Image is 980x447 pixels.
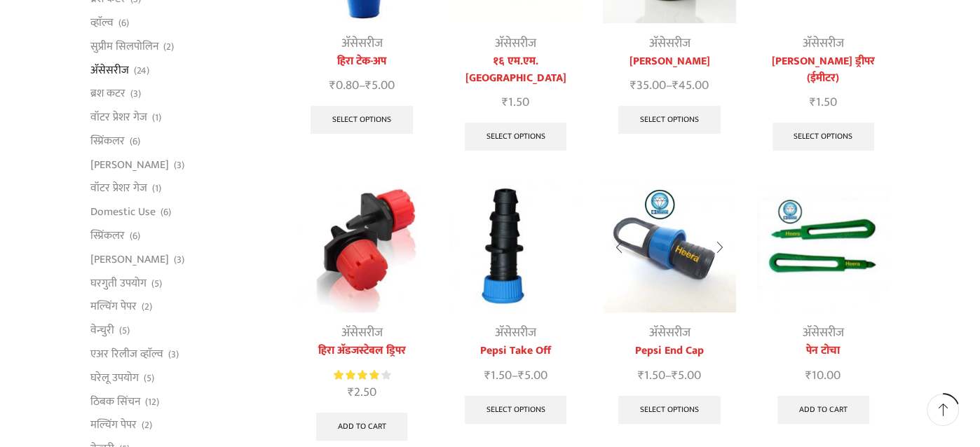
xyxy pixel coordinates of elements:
a: अ‍ॅसेसरीज [803,33,844,54]
a: अ‍ॅसेसरीज [803,322,844,343]
span: (6) [130,229,140,243]
a: वॉटर प्रेशर गेज [90,177,147,200]
a: अ‍ॅसेसरीज [90,58,129,82]
a: Select options for “फ्लश व्हाॅल्व” [618,106,721,134]
img: PEN TOCHA [757,180,890,312]
bdi: 1.50 [502,92,529,113]
a: अ‍ॅसेसरीज [495,33,536,54]
a: मल्चिंग पेपर [90,295,137,319]
a: वॉटर प्रेशर गेज [90,106,147,130]
a: [PERSON_NAME] [90,153,169,177]
a: Domestic Use [90,200,156,224]
span: (24) [134,64,149,78]
a: एअर रिलीज व्हाॅल्व [90,342,163,366]
a: पेन टोचा [757,343,890,359]
a: Pepsi End Cap [603,343,735,359]
span: – [603,366,735,385]
a: Pepsi Take Off [449,343,582,359]
span: (6) [130,135,140,149]
img: Heera Adjustable Dripper [296,180,428,312]
bdi: 2.50 [348,382,376,403]
span: (2) [142,300,152,314]
span: (1) [152,181,161,195]
img: Pepsi End Cap [603,180,735,312]
a: Add to cart: “हिरा अ‍ॅडजस्टेबल ड्रिपर” [316,413,408,441]
span: (5) [151,277,162,291]
bdi: 1.50 [484,365,512,386]
img: pepsi take up [449,180,582,312]
span: (3) [174,253,184,267]
a: सुप्रीम सिलपोलिन [90,34,158,58]
span: ₹ [638,365,644,386]
bdi: 1.50 [638,365,665,386]
span: – [296,76,428,95]
a: १६ एम.एम. [GEOGRAPHIC_DATA] [449,53,582,87]
a: घरेलू उपयोग [90,366,139,390]
span: – [449,366,582,385]
bdi: 5.00 [518,365,547,386]
a: अ‍ॅसेसरीज [495,322,536,343]
span: (5) [119,324,130,338]
a: Add to cart: “पेन टोचा” [777,396,869,424]
bdi: 5.00 [672,365,701,386]
span: (6) [161,205,171,219]
span: (3) [174,158,184,172]
a: ठिबक सिंचन [90,390,140,413]
a: मल्चिंग पेपर [90,413,137,437]
span: ₹ [672,75,679,96]
span: ₹ [672,365,678,386]
span: ₹ [630,75,637,96]
bdi: 45.00 [672,75,709,96]
span: – [603,76,735,95]
a: Select options for “१६ एम.एम. जोईनर” [465,123,567,151]
bdi: 0.80 [329,75,359,96]
span: ₹ [805,365,812,386]
a: घरगुती उपयोग [90,271,147,295]
span: (1) [152,111,161,125]
span: (2) [163,40,174,54]
span: (5) [144,371,154,385]
a: व्हाॅल्व [90,11,114,35]
a: अ‍ॅसेसरीज [648,322,690,343]
span: (3) [130,87,141,101]
a: Select options for “Pepsi Take Off” [465,396,567,424]
span: ₹ [348,382,354,403]
div: Rated 4.00 out of 5 [334,368,390,383]
span: ₹ [810,92,816,113]
bdi: 35.00 [630,75,666,96]
span: (12) [145,395,159,409]
span: ₹ [329,75,336,96]
a: ब्रश कटर [90,82,125,106]
a: Select options for “हिरा ओनलाईन ड्रीपर (ईमीटर)” [773,123,875,151]
span: Rated out of 5 [334,368,379,383]
a: अ‍ॅसेसरीज [341,33,383,54]
a: स्प्रिंकलर [90,224,125,248]
a: हिरा अ‍ॅडजस्टेबल ड्रिपर [296,343,428,359]
a: Select options for “हिरा टेक-अप” [311,106,413,134]
bdi: 1.50 [810,92,837,113]
a: [PERSON_NAME] [603,53,735,70]
span: ₹ [365,75,372,96]
a: अ‍ॅसेसरीज [648,33,690,54]
bdi: 5.00 [365,75,395,96]
span: ₹ [518,365,524,386]
span: ₹ [484,365,491,386]
bdi: 10.00 [805,365,841,386]
a: स्प्रिंकलर [90,129,125,153]
span: ₹ [502,92,508,113]
span: (3) [168,348,179,362]
a: Select options for “Pepsi End Cap” [618,396,721,424]
a: अ‍ॅसेसरीज [341,322,383,343]
a: [PERSON_NAME] ड्रीपर (ईमीटर) [757,53,890,87]
a: हिरा टेक-अप [296,53,428,70]
span: (2) [142,418,152,432]
span: (6) [118,16,129,30]
a: [PERSON_NAME] [90,247,169,271]
a: वेन्चुरी [90,319,114,343]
